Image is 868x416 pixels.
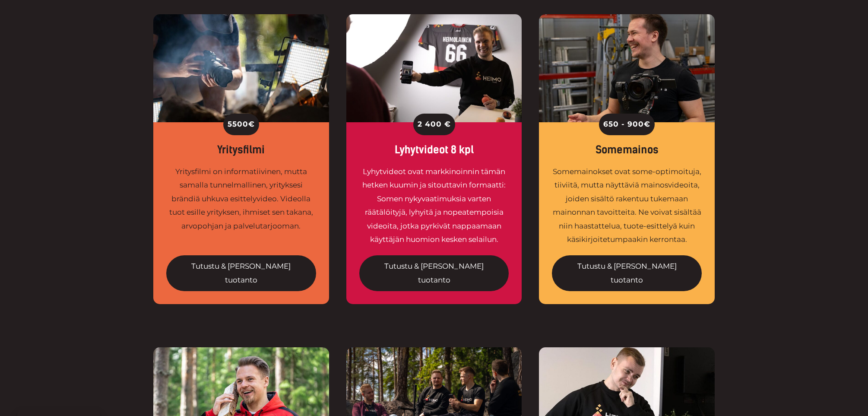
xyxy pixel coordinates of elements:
span: € [644,117,650,131]
img: Yritysvideo tuo yrityksesi parhaat puolet esiiin kiinnostavalla tavalla. [153,14,329,122]
div: Lyhytvideot 8 kpl [359,144,509,156]
img: Videokuvaaja William gimbal kädessä hymyilemässä asiakkaan varastotiloissa kuvauksissa. [539,14,715,122]
a: Tutustu & [PERSON_NAME] tuotanto [552,255,702,291]
div: 5500 [223,114,259,135]
div: 2 400 € [413,114,455,135]
img: Somevideo on tehokas formaatti digimarkkinointiin. [346,14,522,122]
div: Somemainos [552,144,702,156]
div: Yritysfilmi on informatiivinen, mutta samalla tunnelmallinen, yrityksesi brändiä uhkuva esittelyv... [166,165,316,247]
span: € [248,117,255,131]
div: Yritysfilmi [166,144,316,156]
div: Somemainokset ovat some-optimoituja, tiiviitä, mutta näyttäviä mainosvideoita, joiden sisältö rak... [552,165,702,247]
a: Tutustu & [PERSON_NAME] tuotanto [166,255,316,291]
div: Lyhytvideot ovat markkinoinnin tämän hetken kuumin ja sitouttavin formaatti: Somen nykyvaatimuksi... [359,165,509,247]
a: Tutustu & [PERSON_NAME] tuotanto [359,255,509,291]
div: 650 - 900 [599,114,655,135]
